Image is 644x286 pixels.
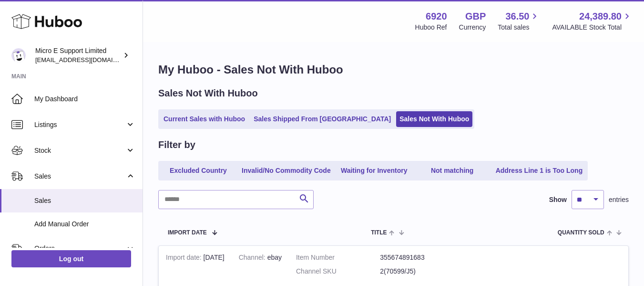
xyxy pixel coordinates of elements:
[505,10,529,23] span: 36.50
[34,95,135,104] span: My Dashboard
[11,48,26,63] img: contact@micropcsupport.com
[34,146,125,155] span: Stock
[11,250,131,267] a: Log out
[380,267,464,276] dd: 2(70599/J5)
[34,196,135,205] span: Sales
[498,23,540,32] span: Total sales
[396,111,472,127] a: Sales Not With Huboo
[465,10,486,23] strong: GBP
[371,230,387,236] span: Title
[380,253,464,262] dd: 355674891683
[250,111,394,127] a: Sales Shipped From [GEOGRAPHIC_DATA]
[168,230,207,236] span: Import date
[34,220,135,229] span: Add Manual Order
[34,172,125,181] span: Sales
[296,253,380,262] dt: Item Number
[296,267,380,276] dt: Channel SKU
[459,23,486,32] div: Currency
[414,163,491,179] a: Not matching
[160,111,248,127] a: Current Sales with Huboo
[239,254,267,264] strong: Channel
[552,10,633,32] a: 24,389.80 AVAILABLE Stock Total
[579,10,622,23] span: 24,389.80
[158,87,258,100] h2: Sales Not With Huboo
[549,195,567,204] label: Show
[166,254,204,264] strong: Import date
[158,138,195,151] h2: Filter by
[492,163,586,179] a: Address Line 1 is Too Long
[415,23,447,32] div: Huboo Ref
[34,244,125,253] span: Orders
[239,253,282,262] div: ebay
[426,10,447,23] strong: 6920
[34,120,125,129] span: Listings
[238,163,334,179] a: Invalid/No Commodity Code
[35,56,140,64] span: [EMAIL_ADDRESS][DOMAIN_NAME]
[498,10,540,32] a: 36.50 Total sales
[552,23,633,32] span: AVAILABLE Stock Total
[609,195,629,204] span: entries
[558,230,604,236] span: Quantity Sold
[35,46,121,64] div: Micro E Support Limited
[158,62,629,77] h1: My Huboo - Sales Not With Huboo
[336,163,412,179] a: Waiting for Inventory
[160,163,236,179] a: Excluded Country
